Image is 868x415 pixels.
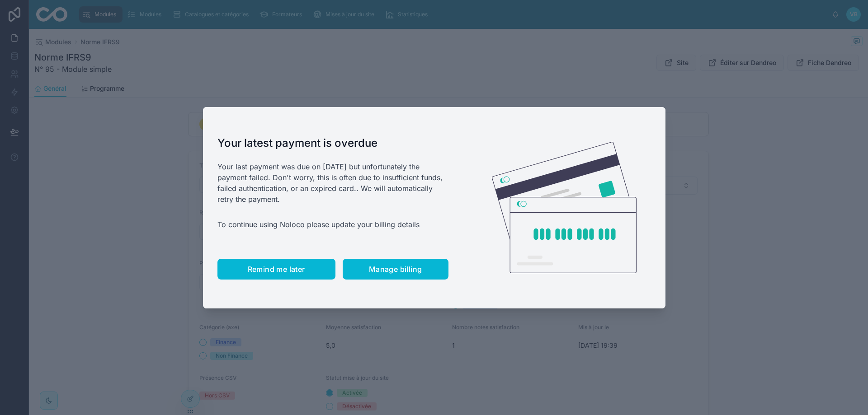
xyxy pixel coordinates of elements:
img: Credit card illustration [492,142,637,274]
button: Remind me later [217,259,335,280]
span: Remind me later [248,265,305,274]
span: Manage billing [369,265,422,274]
button: Manage billing [343,259,448,280]
h1: Your latest payment is overdue [217,136,448,150]
p: To continue using Noloco please update your billing details [217,219,448,230]
p: Your last payment was due on [DATE] but unfortunately the payment failed. Don't worry, this is of... [217,161,448,205]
